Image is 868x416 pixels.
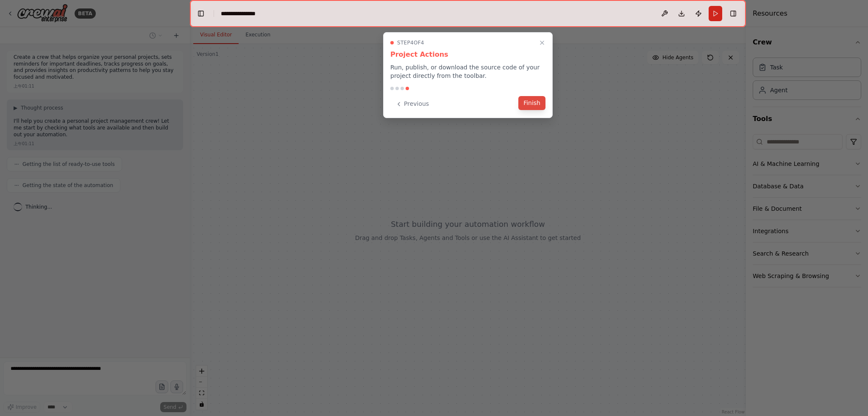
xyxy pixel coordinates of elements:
[390,97,434,111] button: Previous
[390,63,545,80] p: Run, publish, or download the source code of your project directly from the toolbar.
[537,38,547,48] button: Close walkthrough
[195,8,207,19] button: Hide left sidebar
[397,39,424,46] span: Step 4 of 4
[518,96,545,110] button: Finish
[390,50,545,60] h3: Project Actions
